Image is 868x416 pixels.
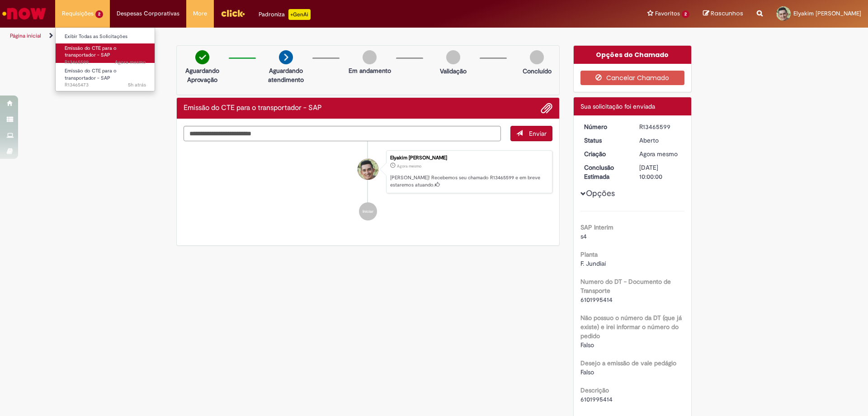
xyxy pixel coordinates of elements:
b: Planta [580,250,598,258]
h2: Emissão do CTE para o transportador - SAP Histórico de tíquete [184,104,322,112]
b: Desejo a emissão de vale pedágio [580,359,676,367]
dt: Criação [577,149,633,158]
span: 2 [682,10,689,18]
span: Rascunhos [711,9,743,18]
span: Falso [580,341,594,349]
dt: Status [577,136,633,145]
p: Em andamento [349,66,391,75]
time: 31/08/2025 11:28:17 [115,59,146,66]
dt: Número [577,122,633,131]
span: F. Jundiaí [580,259,606,268]
span: Sua solicitação foi enviada [580,102,655,110]
div: R13465599 [639,122,681,131]
span: R13465473 [65,81,146,89]
a: Exibir Todas as Solicitações [56,32,155,42]
img: img-circle-grey.png [363,50,377,64]
button: Enviar [510,126,552,141]
div: 31/08/2025 11:28:16 [639,149,681,158]
time: 31/08/2025 06:53:41 [128,81,146,88]
b: Numero do DT - Documento de Transporte [580,277,671,295]
span: R13465599 [65,59,146,66]
div: Opções do Chamado [574,46,692,64]
img: img-circle-grey.png [446,50,460,64]
ul: Histórico de tíquete [184,141,552,230]
span: Emissão do CTE para o transportador - SAP [65,45,117,59]
a: Aberto R13465599 : Emissão do CTE para o transportador - SAP [56,43,155,63]
img: img-circle-grey.png [530,50,544,64]
li: Elyakim Feitosa Da Silva [184,150,552,194]
a: Rascunhos [703,10,743,18]
p: Aguardando atendimento [264,66,308,84]
a: Aberto R13465473 : Emissão do CTE para o transportador - SAP [56,66,155,86]
span: Elyakim [PERSON_NAME] [793,10,861,17]
span: 5h atrás [128,81,146,88]
span: Falso [580,368,594,376]
time: 31/08/2025 11:28:16 [639,150,678,158]
span: Agora mesmo [397,163,421,169]
span: 6101995414 [580,296,613,304]
div: Elyakim [PERSON_NAME] [390,155,547,161]
dt: Conclusão Estimada [577,163,633,181]
p: Concluído [523,67,552,76]
img: arrow-next.png [279,50,293,64]
img: check-circle-green.png [195,50,209,64]
ul: Trilhas de página [7,28,572,44]
time: 31/08/2025 11:28:16 [397,163,421,169]
span: Favoritos [655,9,680,18]
span: 6101995414 [580,395,613,403]
span: Requisições [62,9,94,18]
span: Agora mesmo [639,150,678,158]
span: Enviar [529,129,547,138]
div: [DATE] 10:00:00 [639,163,681,181]
b: SAP Interim [580,223,613,231]
div: Elyakim Feitosa Da Silva [358,159,378,180]
img: click_logo_yellow_360x200.png [221,6,245,20]
p: +GenAi [288,9,311,20]
p: [PERSON_NAME]! Recebemos seu chamado R13465599 e em breve estaremos atuando. [390,174,547,188]
b: Não possuo o número da DT (que já existe) e irei informar o número do pedido [580,314,682,340]
span: More [193,9,207,18]
button: Cancelar Chamado [580,71,685,85]
span: Agora mesmo [115,59,146,66]
span: 2 [95,10,103,18]
div: Aberto [639,136,681,145]
b: Descrição [580,386,609,394]
div: Padroniza [259,9,311,20]
textarea: Digite sua mensagem aqui... [184,126,501,141]
button: Adicionar anexos [541,102,552,114]
ul: Requisições [55,27,155,91]
span: Despesas Corporativas [117,9,179,18]
a: Página inicial [10,32,41,39]
span: s4 [580,232,587,240]
p: Validação [440,67,467,76]
span: Emissão do CTE para o transportador - SAP [65,67,117,81]
img: ServiceNow [1,5,47,23]
p: Aguardando Aprovação [180,66,224,84]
